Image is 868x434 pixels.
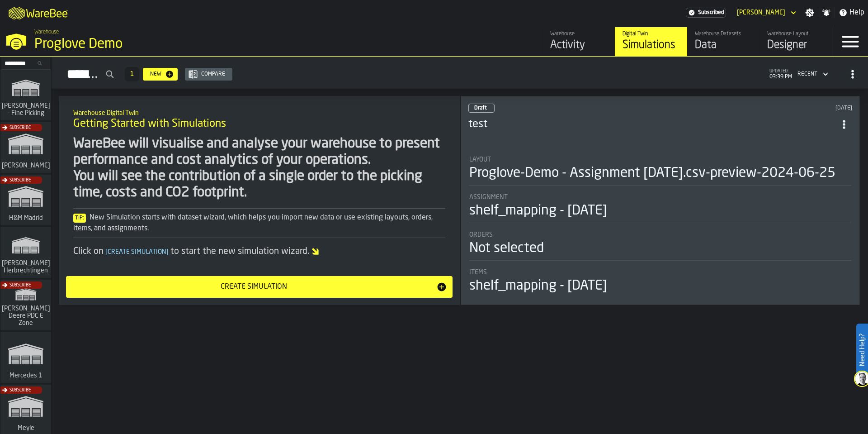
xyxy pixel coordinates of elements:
div: ButtonLoadMore-Load More-Prev-First-Last [121,67,143,81]
span: Warehouse [34,29,59,35]
div: Proglove Demo [34,36,278,52]
span: Mercedes 1 [8,372,44,379]
div: stat-Layout [469,156,851,186]
a: link-to-/wh/i/0438fb8c-4a97-4a5b-bcc6-2889b6922db0/simulations [0,175,51,227]
div: New [146,71,165,77]
div: Warehouse Datasets [695,31,752,37]
div: Title [469,269,851,276]
label: button-toggle-Menu [832,27,868,56]
button: button-New [143,68,178,81]
div: Not selected [469,240,544,257]
div: Title [469,231,851,238]
div: DropdownMenuValue-Pavle Vasic [737,9,785,16]
div: stat-Orders [469,231,851,261]
h3: test [468,117,836,132]
div: status-0 2 [468,104,495,113]
div: ItemListCard- [59,96,460,305]
a: link-to-/wh/i/a24a3e22-db74-4543-ba93-f633e23cdb4e/simulations [0,332,51,385]
span: Help [849,7,864,18]
div: DropdownMenuValue-4 [794,69,830,80]
div: Title [469,194,851,201]
div: Warehouse Layout [767,31,825,37]
button: button-Create Simulation [66,276,453,298]
div: Create Simulation [71,281,436,292]
div: ItemListCard-DashboardItemContainer [461,96,860,305]
span: Draft [474,105,487,111]
div: Menu Subscription [686,8,726,18]
span: Create Simulation [104,249,170,255]
label: button-toggle-Settings [802,8,818,17]
div: Simulations [623,38,680,52]
span: Subscribe [9,178,31,183]
a: link-to-/wh/i/e36b03eb-bea5-40ab-83a2-6422b9ded721/data [687,27,759,56]
a: link-to-/wh/i/e36b03eb-bea5-40ab-83a2-6422b9ded721/simulations [615,27,687,56]
span: Subscribe [9,125,31,130]
span: Layout [469,156,491,163]
span: Subscribe [9,388,31,393]
span: Getting Started with Simulations [73,117,226,131]
h2: button-Simulations [52,57,868,89]
div: Digital Twin [623,31,680,37]
div: Proglove-Demo - Assignment [DATE].csv-preview-2024-06-25 [469,165,835,181]
span: 03:39 PM [769,74,792,80]
div: New Simulation starts with dataset wizard, which helps you import new data or use existing layout... [73,212,445,234]
div: DropdownMenuValue-Pavle Vasic [733,7,798,18]
button: button-Compare [185,68,232,81]
a: link-to-/wh/i/f0a6b354-7883-413a-84ff-a65eb9c31f03/simulations [0,227,51,280]
a: link-to-/wh/i/48cbecf7-1ea2-4bc9-a439-03d5b66e1a58/simulations [0,70,51,122]
span: 1 [130,71,134,77]
div: Compare [198,71,229,77]
span: Subscribed [698,10,724,16]
label: button-toggle-Help [835,7,868,18]
a: link-to-/wh/i/e36b03eb-bea5-40ab-83a2-6422b9ded721/settings/billing [686,8,726,18]
div: WareBee will visualise and analyse your warehouse to present performance and cost analytics of yo... [73,136,445,201]
div: Title [469,156,851,163]
div: shelf_mapping - [DATE] [469,278,607,294]
div: Warehouse [550,31,608,37]
span: ] [166,249,169,255]
a: link-to-/wh/i/1653e8cc-126b-480f-9c47-e01e76aa4a88/simulations [0,122,51,175]
div: Updated: 10/11/2024, 2:09:39 PM Created: 10/11/2024, 2:09:28 PM [675,105,853,111]
span: Items [469,269,487,276]
span: Subscribe [9,283,31,288]
span: [ [105,249,108,255]
a: link-to-/wh/i/e36b03eb-bea5-40ab-83a2-6422b9ded721/feed/ [542,27,615,56]
label: button-toggle-Notifications [818,8,835,17]
a: link-to-/wh/i/9d85c013-26f4-4c06-9c7d-6d35b33af13a/simulations [0,280,51,332]
div: Click on to start the new simulation wizard. [73,245,445,258]
span: Orders [469,231,493,238]
span: Tip: [73,214,86,223]
a: link-to-/wh/i/e36b03eb-bea5-40ab-83a2-6422b9ded721/designer [759,27,832,56]
div: Activity [550,38,608,52]
div: DropdownMenuValue-4 [797,71,817,77]
span: updated: [769,69,792,74]
div: Data [695,38,752,52]
h2: Sub Title [73,108,445,117]
div: Designer [767,38,825,52]
label: Need Help? [857,324,867,375]
div: stat-Assignment [469,194,851,223]
div: stat-Items [469,269,851,294]
section: card-SimulationDashboardCard-draft [468,147,852,296]
span: Assignment [469,194,508,201]
div: shelf_mapping - [DATE] [469,203,607,219]
div: title-Getting Started with Simulations [66,103,453,136]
